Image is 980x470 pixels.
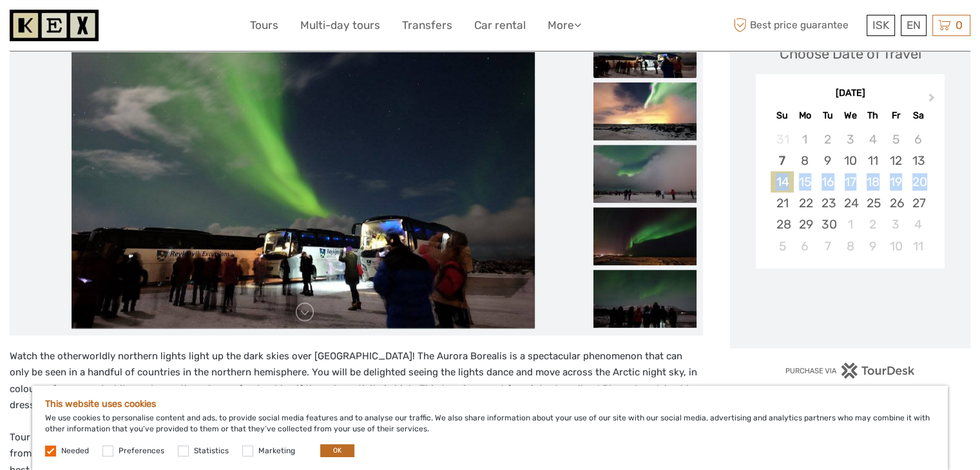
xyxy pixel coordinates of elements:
div: Choose Monday, September 15th, 2025 [794,171,816,193]
div: We [839,107,861,124]
div: Choose Friday, September 26th, 2025 [884,193,907,214]
h5: This website uses cookies [45,399,935,409]
div: Not available Wednesday, September 3rd, 2025 [839,129,861,150]
div: Choose Friday, October 3rd, 2025 [884,214,907,235]
div: Choose Sunday, September 14th, 2025 [771,171,793,193]
label: Statistics [194,446,229,456]
div: Choose Saturday, October 11th, 2025 [907,236,930,257]
div: Loading... [846,302,854,310]
div: Choose Sunday, September 21st, 2025 [771,193,793,214]
div: Choose Thursday, September 18th, 2025 [861,171,884,193]
div: Not available Tuesday, September 2nd, 2025 [816,129,839,150]
div: Choose Thursday, September 11th, 2025 [861,150,884,171]
div: Choose Sunday, September 7th, 2025 [771,150,793,171]
a: Transfers [402,16,452,35]
div: Sa [907,107,930,124]
div: Not available Saturday, September 6th, 2025 [907,129,930,150]
div: Choose Wednesday, September 24th, 2025 [839,193,861,214]
img: PurchaseViaTourDesk.png [785,362,916,379]
label: Preferences [119,446,164,456]
div: [DATE] [756,87,945,100]
div: Choose Monday, September 8th, 2025 [794,150,816,171]
div: Not available Friday, September 5th, 2025 [884,129,907,150]
span: ISK [872,19,889,32]
label: Marketing [258,446,295,456]
div: EN [901,15,927,36]
div: Su [771,107,793,124]
div: Choose Date of Travel [780,44,921,64]
a: Multi-day tours [300,16,380,35]
a: Car rental [474,16,526,35]
div: Choose Monday, September 22nd, 2025 [794,193,816,214]
div: Choose Monday, September 29th, 2025 [794,214,816,235]
div: Choose Tuesday, September 30th, 2025 [816,214,839,235]
div: Choose Sunday, October 5th, 2025 [771,236,793,257]
img: 148c9a3794844f2d8dad0b603144939c_slider_thumbnail.jpg [593,270,697,328]
div: Tu [816,107,839,124]
div: Choose Saturday, October 4th, 2025 [907,214,930,235]
button: Next Month [923,90,943,111]
div: Choose Friday, September 19th, 2025 [884,171,907,193]
a: More [548,16,581,35]
img: 704855ef3c2d4f8b9723ffdf53f3c0a2_main_slider.jpg [72,20,535,329]
span: Best price guarantee [730,15,863,36]
a: Tours [250,16,278,35]
div: Th [861,107,884,124]
img: 1261-44dab5bb-39f8-40da-b0c2-4d9fce00897c_logo_small.jpg [10,10,99,41]
button: Open LiveChat chat widget [148,20,164,35]
div: Choose Wednesday, September 10th, 2025 [839,150,861,171]
div: Choose Wednesday, September 17th, 2025 [839,171,861,193]
div: Choose Friday, September 12th, 2025 [884,150,907,171]
div: Choose Tuesday, September 9th, 2025 [816,150,839,171]
div: Choose Tuesday, September 23rd, 2025 [816,193,839,214]
label: Needed [61,446,89,456]
div: Choose Wednesday, October 8th, 2025 [839,236,861,257]
div: Mo [794,107,816,124]
p: We're away right now. Please check back later! [18,23,146,33]
div: Choose Wednesday, October 1st, 2025 [839,214,861,235]
span: 0 [954,19,965,32]
div: We use cookies to personalise content and ads, to provide social media features and to analyse ou... [32,386,948,470]
button: OK [320,444,354,457]
p: Watch the otherworldly northern lights light up the dark skies over [GEOGRAPHIC_DATA]! The Aurora... [10,348,703,414]
div: Choose Sunday, September 28th, 2025 [771,214,793,235]
div: Not available Monday, September 1st, 2025 [794,129,816,150]
div: Choose Monday, October 6th, 2025 [794,236,816,257]
div: Not available Sunday, August 31st, 2025 [771,129,793,150]
div: Choose Saturday, September 13th, 2025 [907,150,930,171]
div: Choose Thursday, October 9th, 2025 [861,236,884,257]
div: month 2025-09 [760,129,941,257]
div: Choose Tuesday, September 16th, 2025 [816,171,839,193]
div: Not available Thursday, September 4th, 2025 [861,129,884,150]
div: Choose Tuesday, October 7th, 2025 [816,236,839,257]
img: 2492fac415e24d1796af985dd270d825_slider_thumbnail.jpg [593,145,697,203]
div: Choose Thursday, September 25th, 2025 [861,193,884,214]
img: c955290ebf714df6a548ac37fde6f124_slider_thumbnail.jpg [593,82,697,140]
img: e56a86adebe64551aabf7bd4f0d28674_slider_thumbnail.jpg [593,207,697,265]
div: Choose Saturday, September 27th, 2025 [907,193,930,214]
div: Choose Saturday, September 20th, 2025 [907,171,930,193]
div: Choose Friday, October 10th, 2025 [884,236,907,257]
div: Fr [884,107,907,124]
div: Choose Thursday, October 2nd, 2025 [861,214,884,235]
